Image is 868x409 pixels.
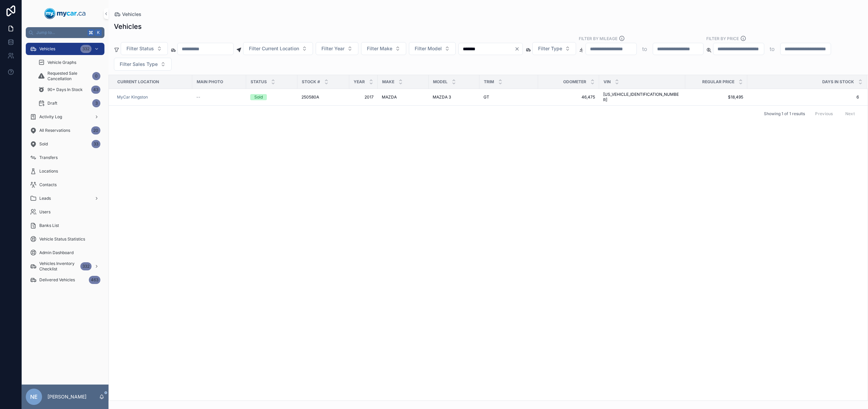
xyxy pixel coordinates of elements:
[39,196,51,201] span: Leads
[34,56,104,69] a: Vehicle Graphs
[243,42,313,55] button: Select Button
[89,276,100,284] div: 463
[96,30,101,35] span: K
[382,94,397,100] span: MAZDA
[26,219,104,232] a: Banks List
[114,22,142,31] h1: Vehicles
[121,42,168,55] button: Select Button
[563,79,586,85] span: Odometer
[542,94,595,100] a: 46,475
[39,223,59,228] span: Banks List
[39,261,78,272] span: Vehicles Inventory Checklist
[91,126,100,135] div: 20
[484,79,494,85] span: Trim
[36,30,85,35] span: Jump to...
[353,94,374,100] a: 2017
[254,94,263,100] div: Sold
[126,45,154,52] span: Filter Status
[689,94,743,100] a: $18,495
[361,42,406,55] button: Select Button
[22,38,108,295] div: scrollable content
[316,42,358,55] button: Select Button
[250,94,293,100] a: Sold
[301,94,319,100] span: 250580A
[706,35,739,41] label: FILTER BY PRICE
[34,70,104,82] a: Requested Sale Cancellation0
[47,393,86,400] p: [PERSON_NAME]
[702,79,734,85] span: Regular Price
[39,141,48,147] span: Sold
[354,79,365,85] span: Year
[117,94,148,100] a: MyCar Kingston
[382,94,425,100] a: MAZDA
[44,8,86,19] img: App logo
[26,27,104,38] button: Jump to...K
[26,152,104,164] a: Transfers
[748,94,859,100] a: 6
[122,11,141,18] span: Vehicles
[34,84,104,96] a: 90+ Days In Stock43
[764,111,805,117] span: Showing 1 of 1 results
[26,192,104,204] a: Leads
[39,155,58,160] span: Transfers
[34,97,104,109] a: Draft3
[39,128,70,133] span: All Reservations
[47,60,76,65] span: Vehicle Graphs
[579,35,617,41] label: Filter By Mileage
[114,58,172,71] button: Select Button
[822,79,854,85] span: Days In Stock
[26,111,104,123] a: Activity Log
[26,260,104,272] a: Vehicles Inventory Checklist332
[433,94,451,100] span: MAZDA 3
[91,86,100,94] div: 43
[196,94,242,100] a: --
[415,45,442,52] span: Filter Model
[196,94,200,100] span: --
[409,42,456,55] button: Select Button
[47,101,57,106] span: Draft
[26,206,104,218] a: Users
[92,99,100,107] div: 3
[26,124,104,137] a: All Reservations20
[604,79,611,85] span: VIN
[80,262,92,270] div: 332
[433,79,448,85] span: Model
[26,43,104,55] a: Vehicles332
[770,45,775,53] p: to
[120,61,158,68] span: Filter Sales Type
[301,94,345,100] a: 250580A
[321,45,344,52] span: Filter Year
[642,45,647,53] p: to
[26,138,104,150] a: Sold33
[47,71,90,82] span: Requested Sale Cancellation
[26,274,104,286] a: Delivered Vehicles463
[514,46,522,52] button: Clear
[26,247,104,259] a: Admin Dashboard
[39,250,74,255] span: Admin Dashboard
[382,79,394,85] span: Make
[114,11,141,18] a: Vehicles
[367,45,392,52] span: Filter Make
[433,94,475,100] a: MAZDA 3
[302,79,320,85] span: Stock #
[39,114,62,120] span: Activity Log
[484,94,489,100] span: GT
[39,277,75,283] span: Delivered Vehicles
[538,45,562,52] span: Filter Type
[532,42,576,55] button: Select Button
[39,168,58,174] span: Locations
[80,45,92,53] div: 332
[197,79,223,85] span: Main Photo
[26,165,104,177] a: Locations
[251,79,267,85] span: Status
[117,94,188,100] a: MyCar Kingston
[26,233,104,245] a: Vehicle Status Statistics
[39,209,51,215] span: Users
[92,72,100,80] div: 0
[603,92,681,103] a: [US_VEHICLE_IDENTIFICATION_NUMBER]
